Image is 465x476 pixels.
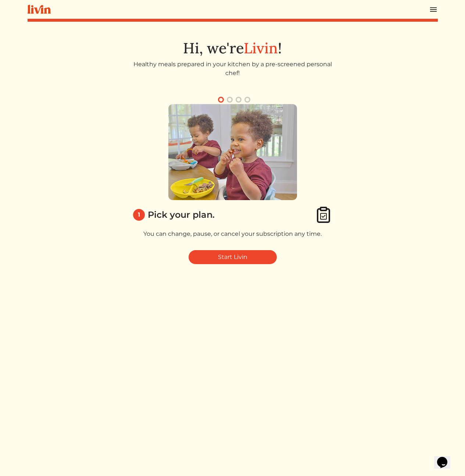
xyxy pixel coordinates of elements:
span: Livin [244,39,278,57]
img: menu_hamburger-cb6d353cf0ecd9f46ceae1c99ecbeb4a00e71ca567a856bd81f57e9d8c17bb26.svg [429,5,438,14]
iframe: chat widget [434,447,458,469]
div: 1 [133,209,145,221]
p: You can change, pause, or cancel your subscription any time. [130,230,335,238]
div: Pick your plan. [148,208,215,221]
a: Start Livin [189,250,277,264]
img: livin-logo-a0d97d1a881af30f6274990eb6222085a2533c92bbd1e4f22c21b4f0d0e3210c.svg [28,5,51,14]
h1: Hi, we're ! [28,39,438,57]
img: 1_pick_plan-58eb60cc534f7a7539062c92543540e51162102f37796608976bb4e513d204c1.png [168,104,297,200]
img: clipboard_check-4e1afea9aecc1d71a83bd71232cd3fbb8e4b41c90a1eb376bae1e516b9241f3c.svg [315,206,332,224]
p: Healthy meals prepared in your kitchen by a pre-screened personal chef! [130,60,335,78]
